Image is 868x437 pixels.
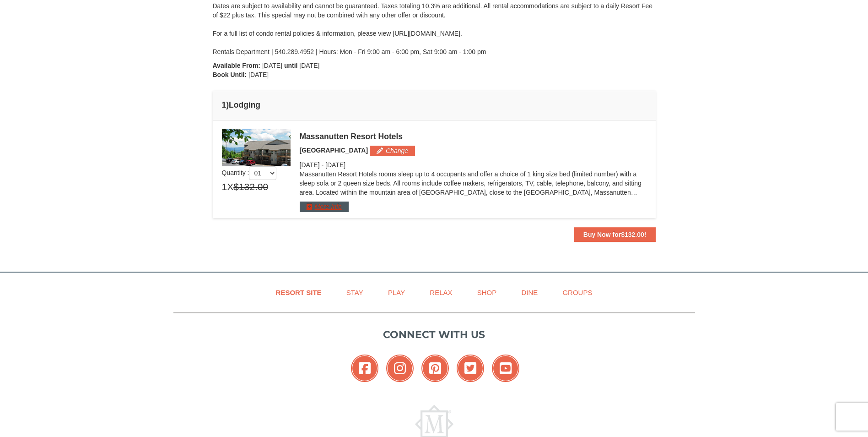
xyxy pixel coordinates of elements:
[300,147,368,154] span: [GEOGRAPHIC_DATA]
[262,62,282,69] span: [DATE]
[418,282,464,303] a: Relax
[510,282,549,303] a: Dine
[299,62,319,69] span: [DATE]
[222,169,277,176] span: Quantity :
[370,146,415,156] button: Change
[300,169,647,197] p: Massanutten Resort Hotels rooms sleep up to 4 occupants and offer a choice of 1 king size bed (li...
[284,62,298,69] strong: until
[226,100,229,109] span: )
[551,282,604,303] a: Groups
[300,132,647,141] div: Massanutten Resort Hotels
[466,282,508,303] a: Shop
[377,282,416,303] a: Play
[300,161,320,169] span: [DATE]
[583,231,647,238] strong: Buy Now for !
[222,100,647,109] h4: 1 Lodging
[621,231,644,238] span: $132.00
[325,161,345,169] span: [DATE]
[574,227,656,242] button: Buy Now for$132.00!
[233,180,268,194] span: $132.00
[300,202,349,212] button: More Info
[335,282,375,303] a: Stay
[264,282,333,303] a: Resort Site
[227,180,233,194] span: X
[248,71,269,78] span: [DATE]
[321,161,323,169] span: -
[213,62,261,69] strong: Available From:
[213,71,247,78] strong: Book Until:
[222,129,291,166] img: 19219026-1-e3b4ac8e.jpg
[222,180,227,194] span: 1
[173,327,695,342] p: Connect with us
